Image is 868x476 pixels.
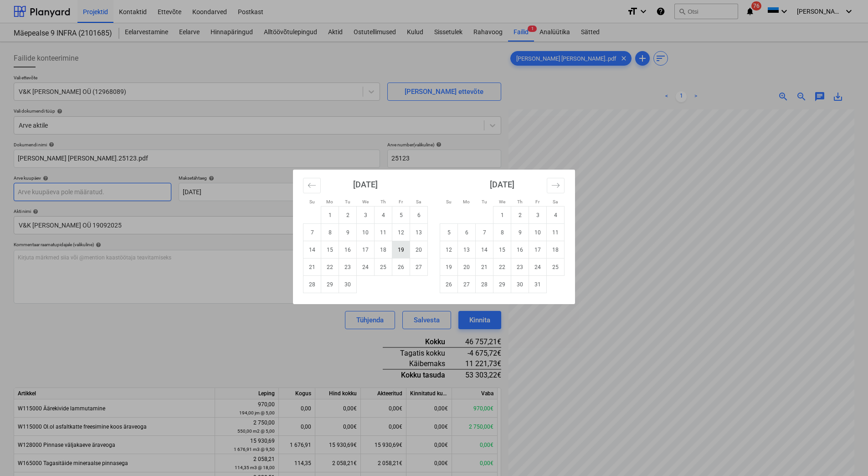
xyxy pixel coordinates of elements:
[410,241,428,259] td: Saturday, September 20, 2025
[410,207,428,224] td: Saturday, September 6, 2025
[463,199,470,204] small: Mo
[822,432,868,476] iframe: Chat Widget
[303,178,321,193] button: Move backward to switch to the previous month.
[303,276,321,293] td: Sunday, September 28, 2025
[511,259,529,276] td: Thursday, October 23, 2025
[357,241,375,259] td: Wednesday, September 17, 2025
[392,207,410,224] td: Friday, September 5, 2025
[547,207,565,224] td: Saturday, October 4, 2025
[458,276,476,293] td: Monday, October 27, 2025
[493,276,511,293] td: Wednesday, October 29, 2025
[375,207,392,224] td: Thursday, September 4, 2025
[476,241,493,259] td: Tuesday, October 14, 2025
[440,224,458,241] td: Sunday, October 5, 2025
[303,241,321,259] td: Sunday, September 14, 2025
[303,224,321,241] td: Sunday, September 7, 2025
[493,224,511,241] td: Wednesday, October 8, 2025
[440,241,458,259] td: Sunday, October 12, 2025
[375,259,392,276] td: Thursday, September 25, 2025
[547,178,565,193] button: Move forward to switch to the next month.
[375,224,392,241] td: Thursday, September 11, 2025
[410,224,428,241] td: Saturday, September 13, 2025
[547,224,565,241] td: Saturday, October 11, 2025
[529,259,547,276] td: Friday, October 24, 2025
[321,207,339,224] td: Monday, September 1, 2025
[321,224,339,241] td: Monday, September 8, 2025
[339,224,357,241] td: Tuesday, September 9, 2025
[303,259,321,276] td: Sunday, September 21, 2025
[375,241,392,259] td: Thursday, September 18, 2025
[440,259,458,276] td: Sunday, October 19, 2025
[476,276,493,293] td: Tuesday, October 28, 2025
[392,259,410,276] td: Friday, September 26, 2025
[321,241,339,259] td: Monday, September 15, 2025
[529,224,547,241] td: Friday, October 10, 2025
[321,276,339,293] td: Monday, September 29, 2025
[493,207,511,224] td: Wednesday, October 1, 2025
[511,241,529,259] td: Thursday, October 16, 2025
[511,276,529,293] td: Thursday, October 30, 2025
[547,241,565,259] td: Saturday, October 18, 2025
[293,170,575,304] div: Calendar
[490,180,514,189] strong: [DATE]
[529,241,547,259] td: Friday, October 17, 2025
[339,276,357,293] td: Tuesday, September 30, 2025
[517,199,523,204] small: Th
[326,199,333,204] small: Mo
[529,207,547,224] td: Friday, October 3, 2025
[321,259,339,276] td: Monday, September 22, 2025
[345,199,350,204] small: Tu
[339,241,357,259] td: Tuesday, September 16, 2025
[553,199,558,204] small: Sa
[362,199,369,204] small: We
[392,224,410,241] td: Friday, September 12, 2025
[357,224,375,241] td: Wednesday, September 10, 2025
[458,224,476,241] td: Monday, October 6, 2025
[357,259,375,276] td: Wednesday, September 24, 2025
[529,276,547,293] td: Friday, October 31, 2025
[493,241,511,259] td: Wednesday, October 15, 2025
[499,199,505,204] small: We
[339,259,357,276] td: Tuesday, September 23, 2025
[416,199,421,204] small: Sa
[476,224,493,241] td: Tuesday, October 7, 2025
[309,199,315,204] small: Su
[476,259,493,276] td: Tuesday, October 21, 2025
[511,224,529,241] td: Thursday, October 9, 2025
[446,199,452,204] small: Su
[410,259,428,276] td: Saturday, September 27, 2025
[547,259,565,276] td: Saturday, October 25, 2025
[482,199,487,204] small: Tu
[458,241,476,259] td: Monday, October 13, 2025
[392,241,410,259] td: Friday, September 19, 2025
[493,259,511,276] td: Wednesday, October 22, 2025
[511,207,529,224] td: Thursday, October 2, 2025
[339,207,357,224] td: Tuesday, September 2, 2025
[440,276,458,293] td: Sunday, October 26, 2025
[535,199,539,204] small: Fr
[353,180,378,189] strong: [DATE]
[458,259,476,276] td: Monday, October 20, 2025
[380,199,386,204] small: Th
[357,207,375,224] td: Wednesday, September 3, 2025
[399,199,403,204] small: Fr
